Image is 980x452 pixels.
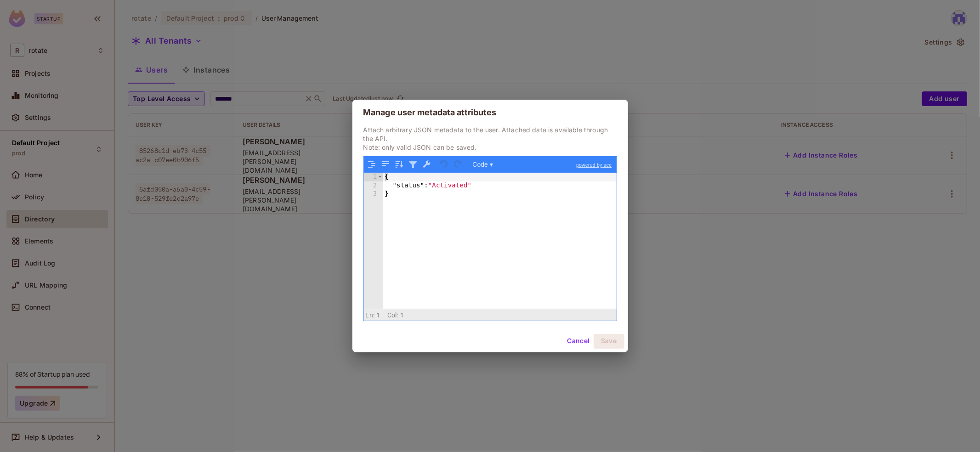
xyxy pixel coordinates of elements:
[376,311,380,319] span: 1
[400,311,404,319] span: 1
[366,158,378,170] button: Format JSON data, with proper indentation and line feeds (Ctrl+I)
[364,173,383,181] div: 1
[364,181,383,190] div: 2
[352,100,628,125] h2: Manage user metadata attributes
[452,158,464,170] button: Redo (Ctrl+Shift+Z)
[421,158,433,170] button: Repair JSON: fix quotes and escape characters, remove comments and JSONP notation, turn JavaScrip...
[387,311,398,319] span: Col:
[563,334,593,349] button: Cancel
[470,158,496,170] button: Code ▾
[380,158,391,170] button: Compact JSON data, remove all whitespaces (Ctrl+Shift+I)
[363,125,617,152] p: Attach arbitrary JSON metadata to the user. Attached data is available through the API. Note: onl...
[572,157,616,173] a: powered by ace
[407,158,419,170] button: Filter, sort, or transform contents
[594,334,624,349] button: Save
[393,158,405,170] button: Sort contents
[438,158,450,170] button: Undo last action (Ctrl+Z)
[366,311,374,319] span: Ln:
[364,190,383,198] div: 3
